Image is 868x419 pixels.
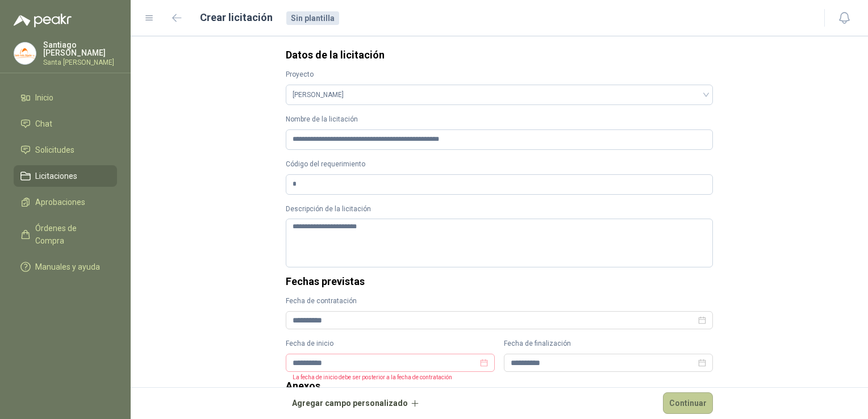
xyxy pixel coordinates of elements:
p: Santiago [PERSON_NAME] [43,41,117,57]
a: Licitaciones [14,165,117,187]
img: Company Logo [14,43,36,64]
button: Agregar campo personalizado [286,392,427,415]
h1: Crear licitación [200,10,273,26]
a: Chat [14,113,117,135]
a: Inicio [14,87,117,108]
span: Licitaciones [35,170,77,182]
img: Logo peakr [14,14,72,27]
a: Aprobaciones [14,191,117,213]
span: Inicio [35,91,53,104]
label: Fecha de finalización [504,338,713,349]
a: Solicitudes [14,139,117,161]
h3: Fechas previstas [286,276,713,287]
label: Fecha de contratación [286,296,713,307]
p: Santa [PERSON_NAME] [43,59,117,66]
button: Continuar [663,392,713,414]
span: Chat [35,118,52,130]
h3: Anexos [286,381,713,391]
label: Código del requerimiento [286,159,713,170]
span: Sin plantilla [286,11,339,25]
span: GRANJA MARIANA [293,86,706,103]
label: Proyecto [286,69,713,80]
span: Manuales y ayuda [35,261,100,273]
a: Manuales y ayuda [14,256,117,278]
p: La fecha de inicio debe ser posterior a la fecha de contratación [286,372,452,382]
label: Fecha de inicio [286,338,495,349]
a: Órdenes de Compra [14,217,117,252]
label: Descripción de la licitación [286,204,713,215]
h3: Datos de la licitación [286,50,713,60]
span: Solicitudes [35,144,74,156]
span: Aprobaciones [35,196,85,208]
span: Órdenes de Compra [35,222,106,247]
label: Nombre de la licitación [286,114,713,125]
